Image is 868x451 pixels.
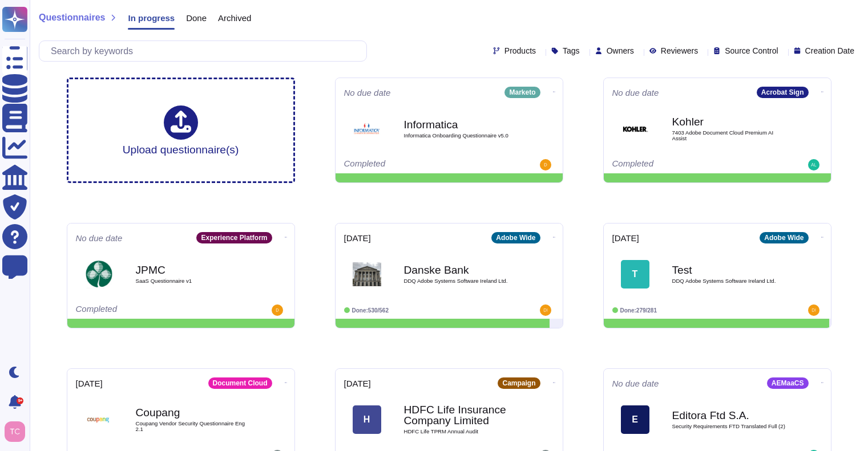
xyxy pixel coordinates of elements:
span: Security Requirements FTD Translated Full (2) [672,424,786,429]
span: Creation Date [805,47,854,55]
img: user [540,304,551,316]
img: user [5,421,25,442]
div: Completed [344,159,484,170]
span: Done: 530/562 [352,307,389,314]
div: Completed [76,304,216,316]
div: 9+ [17,397,23,404]
b: Coupang [136,407,250,418]
span: Archived [218,14,251,22]
b: Test [672,265,786,275]
span: Coupang Vendor Security Questionnaire Eng 2.1 [136,421,250,432]
span: Questionnaires [39,13,105,22]
span: Informatica Onboarding Questionnaire v5.0 [404,133,518,139]
img: Logo [84,260,113,289]
img: Logo [84,405,113,434]
span: DDQ Adobe Systems Software Ireland Ltd. [404,278,518,284]
div: Adobe Wide [760,232,808,243]
span: [DATE] [344,379,371,388]
b: HDFC Life Insurance Company Limited [404,404,518,426]
span: SaaS Questionnaire v1 [136,278,250,284]
div: Completed [612,159,752,170]
img: user [540,159,551,170]
div: Acrobat Sign [757,87,809,98]
div: Marketo [504,87,540,98]
b: Informatica [404,119,518,130]
div: Experience Platform [196,232,272,243]
b: JPMC [136,265,250,275]
img: user [808,304,819,316]
img: Logo [353,260,381,289]
div: AEMaaCS [767,377,809,389]
span: [DATE] [76,379,103,388]
span: Tags [563,47,580,55]
span: HDFC Life TPRM Annual Audit [404,429,518,434]
span: No due date [344,88,391,97]
div: H [353,405,381,434]
div: Adobe Wide [491,232,540,243]
span: No due date [612,88,659,97]
b: Editora Ftd S.A. [672,410,786,421]
span: Source Control [725,47,778,55]
div: Document Cloud [208,377,272,389]
span: Products [504,47,536,55]
img: user [272,304,283,316]
span: Reviewers [661,47,698,55]
div: Campaign [498,377,540,389]
span: Done: 279/281 [620,307,657,314]
span: DDQ Adobe Systems Software Ireland Ltd. [672,278,786,284]
input: Search by keywords [45,41,366,61]
span: Done [186,14,207,22]
img: user [808,159,819,170]
span: [DATE] [344,234,371,242]
img: Logo [353,115,381,143]
div: E [621,405,649,434]
span: 7403 Adobe Document Cloud Premium AI Assist [672,130,786,141]
span: [DATE] [612,234,639,242]
div: T [621,260,649,289]
div: Upload questionnaire(s) [123,105,239,155]
span: No due date [612,379,659,388]
b: Kohler [672,116,786,127]
span: In progress [128,14,175,22]
span: Owners [607,47,634,55]
b: Danske Bank [404,265,518,275]
img: Logo [621,115,649,143]
button: user [2,419,33,444]
span: No due date [76,234,123,242]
